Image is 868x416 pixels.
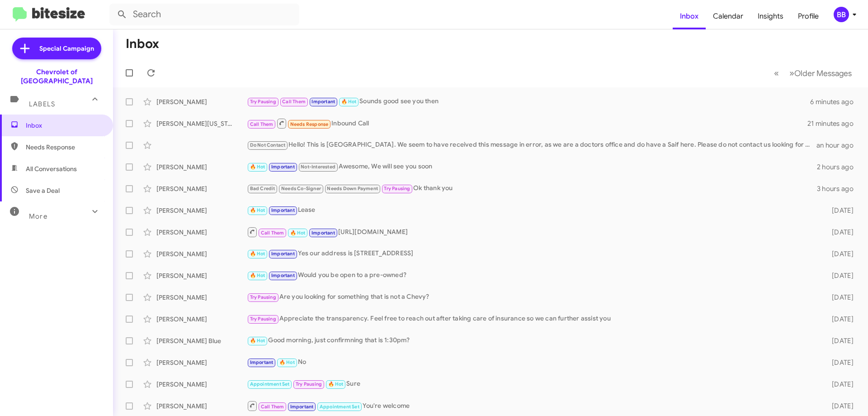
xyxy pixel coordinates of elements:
div: Are you looking for something that is not a Chevy? [247,292,817,302]
span: Inbox [26,121,103,130]
div: [PERSON_NAME] [156,402,247,411]
span: Special Campaign [39,44,94,53]
button: Previous [769,64,784,82]
span: Do Not Contact [250,142,286,148]
a: Special Campaign [12,38,101,59]
div: [PERSON_NAME] [156,206,247,215]
div: [DATE] [817,315,861,324]
span: 🔥 Hot [250,164,265,170]
a: Profile [791,3,826,29]
span: Bad Credit [250,186,275,191]
span: Try Pausing [250,294,276,300]
span: Important [290,404,314,410]
span: Needs Down Payment [327,186,378,191]
div: You're welcome [247,400,817,411]
span: Needs Co-Signer [281,186,321,191]
span: Important [271,273,295,278]
span: Call Them [250,121,274,127]
span: 🔥 Hot [250,338,265,344]
span: » [789,67,794,79]
span: Older Messages [794,68,852,78]
div: 3 hours ago [817,184,861,193]
div: Inbound Call [247,118,807,129]
span: Appointment Set [320,404,359,410]
span: Try Pausing [250,316,276,322]
div: [PERSON_NAME] [156,315,247,324]
span: 🔥 Hot [250,273,265,278]
div: [PERSON_NAME] [156,293,247,302]
div: Lease [247,205,817,215]
div: Appreciate the transparency. Feel free to reach out after taking care of insurance so we can furt... [247,314,817,324]
div: [DATE] [817,228,861,237]
span: Try Pausing [384,186,410,191]
div: [DATE] [817,249,861,258]
span: 🔥 Hot [341,99,357,105]
div: [PERSON_NAME] [156,97,247,106]
div: [DATE] [817,206,861,215]
div: [DATE] [817,380,861,389]
div: BB [834,7,849,22]
span: Call Them [261,230,284,236]
div: 21 minutes ago [807,119,861,128]
div: Ok thank you [247,183,817,194]
div: [PERSON_NAME] [156,358,247,367]
div: Good morning, just confirmning that is 1:30pm? [247,335,817,346]
div: [PERSON_NAME] [156,163,247,172]
span: Important [271,164,295,170]
a: Inbox [673,3,706,29]
div: Would you be open to a pre-owned? [247,270,817,281]
span: Important [311,99,335,105]
div: [PERSON_NAME][US_STATE] [156,119,247,128]
span: Appointment Set [250,381,290,387]
div: an hour ago [816,141,861,150]
nav: Page navigation example [769,64,857,82]
span: Important [271,207,295,213]
span: Important [250,359,274,365]
span: Important [311,230,335,236]
div: [DATE] [817,271,861,280]
div: [PERSON_NAME] [156,271,247,280]
div: Yes our address is [STREET_ADDRESS] [247,249,817,259]
span: Labels [29,100,55,108]
span: Call Them [282,99,306,105]
span: 🔥 Hot [328,381,344,387]
span: Needs Response [290,121,329,127]
button: BB [826,7,858,22]
span: 🔥 Hot [279,359,295,365]
span: Calendar [706,3,750,29]
div: [PERSON_NAME] Blue [156,336,247,345]
a: Insights [750,3,791,29]
span: All Conversations [26,164,77,173]
span: Call Them [261,404,284,410]
div: Sounds good see you then [247,96,810,107]
span: Needs Response [26,143,103,152]
div: No [247,357,817,368]
div: Awesome, We will see you soon [247,162,817,172]
span: 🔥 Hot [290,230,306,236]
div: 6 minutes ago [810,97,861,106]
span: Try Pausing [296,381,322,387]
span: « [774,67,779,79]
div: [DATE] [817,293,861,302]
span: More [29,212,47,220]
div: [DATE] [817,402,861,411]
span: Not-Interested [301,164,335,170]
span: 🔥 Hot [250,251,265,257]
div: [DATE] [817,336,861,345]
h1: Inbox [126,37,159,51]
div: [URL][DOMAIN_NAME] [247,226,817,238]
div: 2 hours ago [817,163,861,172]
div: Sure [247,379,817,389]
div: [PERSON_NAME] [156,228,247,237]
div: [PERSON_NAME] [156,249,247,258]
div: [PERSON_NAME] [156,380,247,389]
div: Hello! This is [GEOGRAPHIC_DATA]. We seem to have received this message in error, as we are a doc... [247,140,816,150]
span: 🔥 Hot [250,207,265,213]
span: Save a Deal [26,186,60,195]
button: Next [784,64,857,82]
input: Search [109,4,299,25]
div: [PERSON_NAME] [156,184,247,193]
